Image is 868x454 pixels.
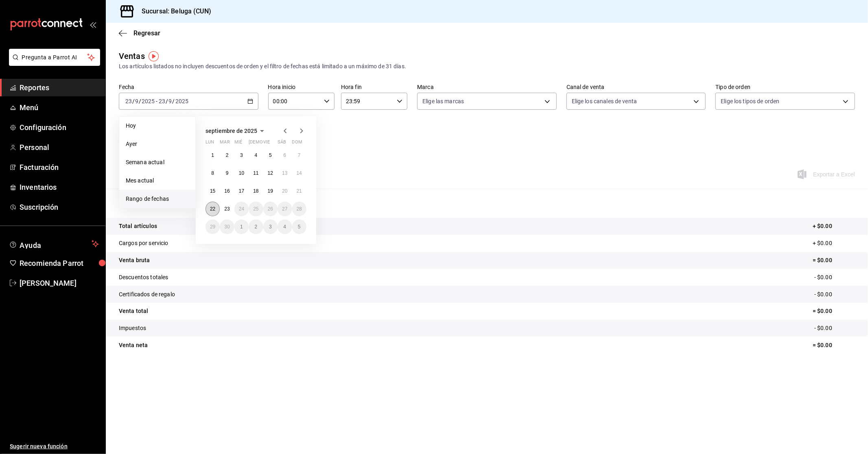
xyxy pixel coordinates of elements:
button: 18 de septiembre de 2025 [249,184,263,198]
label: Fecha [119,85,258,90]
abbr: miércoles [234,139,242,148]
abbr: 15 de septiembre de 2025 [210,188,215,194]
span: septiembre de 2025 [206,128,257,134]
div: Los artículos listados no incluyen descuentos de orden y el filtro de fechas está limitado a un m... [119,62,855,71]
span: Elige las marcas [422,97,464,105]
p: + $0.00 [813,239,855,248]
span: Rango de fechas [126,195,189,203]
span: Elige los tipos de orden [721,97,779,105]
input: -- [135,98,139,104]
abbr: sábado [278,139,286,148]
span: Menú [20,102,99,113]
abbr: 10 de septiembre de 2025 [239,170,244,176]
p: Descuentos totales [119,273,168,282]
span: Suscripción [20,202,99,213]
button: 14 de septiembre de 2025 [292,166,306,180]
button: 23 de septiembre de 2025 [220,202,234,216]
p: - $0.00 [814,273,855,282]
p: + $0.00 [813,222,855,230]
p: Venta bruta [119,256,150,265]
button: 30 de septiembre de 2025 [220,219,234,234]
button: 15 de septiembre de 2025 [206,184,220,198]
p: Cargos por servicio [119,239,168,248]
span: - [156,98,157,104]
abbr: 13 de septiembre de 2025 [282,170,287,176]
label: Hora inicio [268,85,335,90]
button: 6 de septiembre de 2025 [278,148,292,163]
span: Ayer [126,140,189,148]
p: Resumen [119,198,855,208]
button: 19 de septiembre de 2025 [263,184,278,198]
abbr: 14 de septiembre de 2025 [297,170,302,176]
abbr: 29 de septiembre de 2025 [210,224,215,230]
div: Ventas [119,50,145,62]
span: / [173,98,175,104]
button: 25 de septiembre de 2025 [249,202,263,216]
abbr: 3 de octubre de 2025 [269,224,272,230]
abbr: 19 de septiembre de 2025 [268,188,273,194]
abbr: domingo [292,139,302,148]
abbr: 25 de septiembre de 2025 [253,206,258,212]
span: [PERSON_NAME] [20,278,99,289]
span: Personal [20,142,99,153]
button: 9 de septiembre de 2025 [220,166,234,180]
span: Reportes [20,82,99,93]
label: Tipo de orden [715,85,855,90]
a: Pregunta a Parrot AI [6,59,100,67]
abbr: 4 de octubre de 2025 [283,224,286,230]
p: - $0.00 [814,324,855,332]
abbr: jueves [249,139,297,148]
p: = $0.00 [813,341,855,350]
abbr: 5 de septiembre de 2025 [269,152,272,158]
abbr: 2 de septiembre de 2025 [226,152,229,158]
abbr: 1 de octubre de 2025 [240,224,243,230]
span: Pregunta a Parrot AI [22,53,87,62]
abbr: 11 de septiembre de 2025 [253,170,258,176]
h3: Sucursal: Beluga (CUN) [135,7,211,16]
img: Tooltip marker [149,51,159,61]
span: Configuración [20,122,99,133]
p: = $0.00 [813,256,855,265]
abbr: 24 de septiembre de 2025 [239,206,244,212]
p: Total artículos [119,222,157,230]
label: Hora fin [341,85,407,90]
span: Sugerir nueva función [10,442,99,451]
button: 20 de septiembre de 2025 [278,184,292,198]
span: Recomienda Parrot [20,258,99,269]
button: open_drawer_menu [90,21,96,28]
abbr: 3 de septiembre de 2025 [240,152,243,158]
p: Venta total [119,307,148,315]
p: Certificados de regalo [119,290,175,299]
span: Regresar [133,29,160,37]
button: 3 de octubre de 2025 [263,219,278,234]
input: -- [158,98,166,104]
button: 2 de octubre de 2025 [249,219,263,234]
button: Regresar [119,29,160,37]
button: 10 de septiembre de 2025 [234,166,249,180]
span: / [166,98,168,104]
abbr: 1 de septiembre de 2025 [211,152,214,158]
button: 1 de octubre de 2025 [234,219,249,234]
abbr: 30 de septiembre de 2025 [224,224,230,230]
span: Facturación [20,162,99,173]
p: - $0.00 [814,290,855,299]
input: -- [168,98,173,104]
abbr: 23 de septiembre de 2025 [224,206,230,212]
button: 16 de septiembre de 2025 [220,184,234,198]
button: 5 de septiembre de 2025 [263,148,278,163]
button: 7 de septiembre de 2025 [292,148,306,163]
abbr: 16 de septiembre de 2025 [224,188,230,194]
span: Mes actual [126,176,189,185]
span: / [132,98,135,104]
abbr: 4 de septiembre de 2025 [255,152,258,158]
button: 26 de septiembre de 2025 [263,202,278,216]
abbr: 20 de septiembre de 2025 [282,188,287,194]
abbr: 2 de octubre de 2025 [255,224,258,230]
input: ---- [175,98,189,104]
button: 13 de septiembre de 2025 [278,166,292,180]
button: 27 de septiembre de 2025 [278,202,292,216]
abbr: 9 de septiembre de 2025 [226,170,229,176]
span: Elige los canales de venta [572,97,637,105]
span: / [139,98,141,104]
